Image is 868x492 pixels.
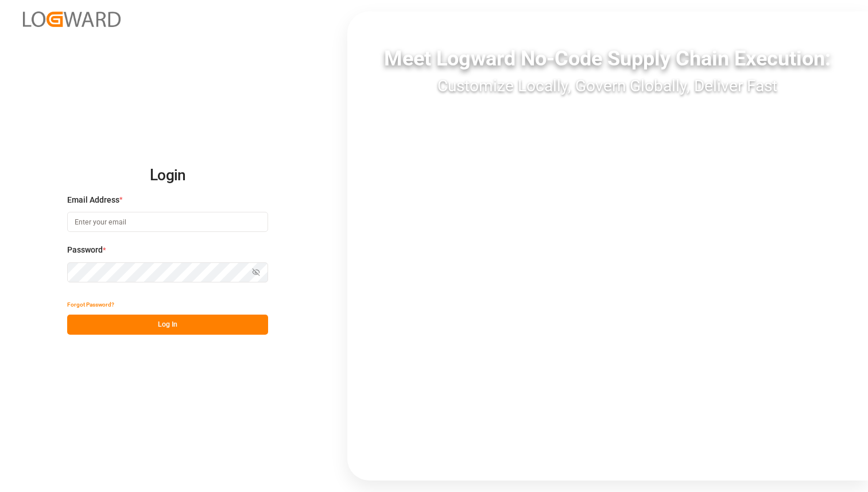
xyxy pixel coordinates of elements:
[67,295,114,315] button: Forgot Password?
[67,212,268,232] input: Enter your email
[67,157,268,194] h2: Login
[23,11,121,27] img: Logward_new_orange.png
[347,43,868,74] div: Meet Logward No-Code Supply Chain Execution:
[67,244,103,256] span: Password
[347,74,868,98] div: Customize Locally, Govern Globally, Deliver Fast
[67,315,268,335] button: Log In
[67,194,119,206] span: Email Address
